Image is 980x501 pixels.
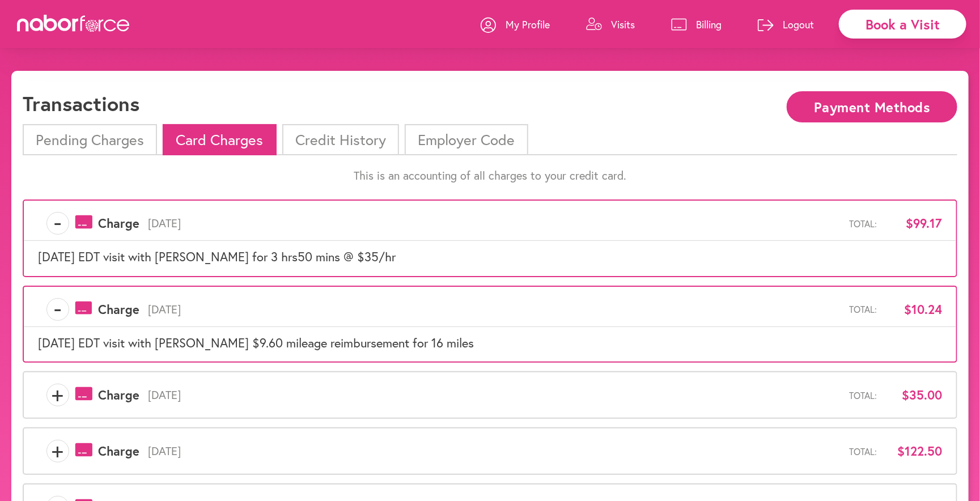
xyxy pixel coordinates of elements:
span: Total: [849,446,877,457]
a: Billing [671,7,722,41]
a: Visits [586,7,635,41]
a: Logout [758,7,814,41]
li: Pending Charges [23,124,157,155]
span: [DATE] EDT visit with [PERSON_NAME] $9.60 mileage reimbursement for 16 miles [38,334,474,351]
span: Charge [98,216,139,231]
span: [DATE] [139,388,849,402]
span: Total: [849,390,877,401]
li: Employer Code [405,124,528,155]
span: [DATE] [139,444,849,458]
button: Payment Methods [787,91,957,122]
span: + [47,440,69,462]
li: Credit History [282,124,399,155]
div: Book a Visit [839,10,966,39]
span: [DATE] [139,303,849,316]
span: + [47,384,69,406]
span: Charge [98,302,139,317]
span: Charge [98,444,139,458]
span: [DATE] EDT visit with [PERSON_NAME] for 3 hrs50 mins @ $35/hr [38,248,396,265]
span: $10.24 [885,302,942,317]
span: $99.17 [885,216,942,231]
p: This is an accounting of all charges to your credit card. [23,169,957,182]
p: Logout [783,18,814,31]
a: My Profile [481,7,550,41]
span: $122.50 [885,444,942,458]
a: Payment Methods [787,100,957,111]
li: Card Charges [163,124,276,155]
span: $35.00 [885,388,942,402]
h1: Transactions [23,91,139,116]
p: Billing [696,18,722,31]
span: Total: [849,304,877,315]
span: [DATE] [139,216,849,230]
span: - [47,298,69,321]
span: - [47,212,69,235]
p: My Profile [506,18,550,31]
span: Total: [849,218,877,229]
p: Visits [611,18,635,31]
span: Charge [98,388,139,402]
